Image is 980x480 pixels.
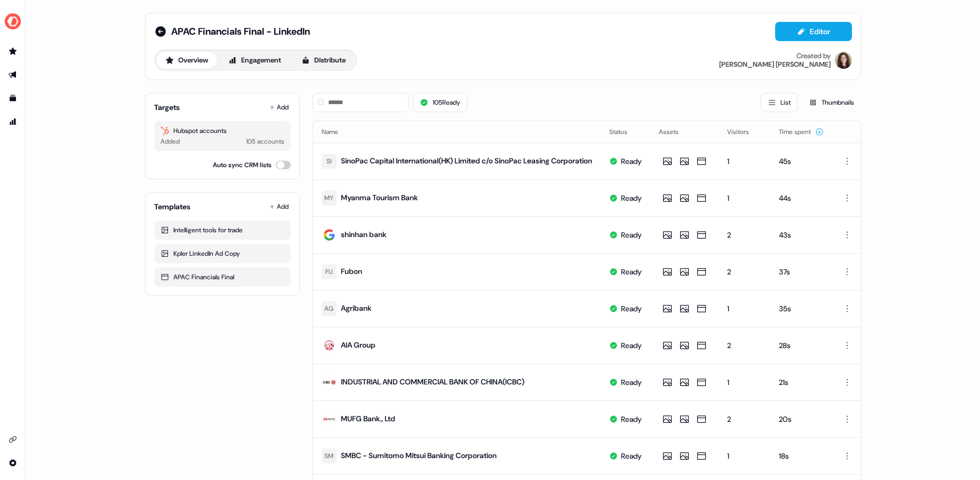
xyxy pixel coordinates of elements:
a: Go to outbound experience [4,66,21,83]
button: Visitors [727,122,762,141]
button: Overview [156,52,217,69]
div: APAC Financials Final [161,272,284,282]
div: SM [324,451,333,461]
p: 1 [727,156,762,167]
div: Intelligent tools for trade [161,225,284,235]
a: INDUSTRIAL AND COMMERCIAL BANK OF CHINA(ICBC) [341,377,524,387]
button: List [761,93,798,112]
a: Go to prospects [4,43,21,60]
p: 28s [779,340,824,351]
p: 1 [727,303,762,314]
a: Go to templates [4,90,21,107]
a: Go to attribution [4,113,21,130]
a: SMBC - Sumitomo Mitsui Banking Corporation [341,451,497,460]
div: Added [161,136,180,147]
div: SI [326,156,331,167]
div: Ready [621,230,642,240]
div: Ready [621,303,642,314]
button: Status [609,122,640,141]
p: 2 [727,266,762,277]
div: AG [324,303,333,314]
div: 105 accounts [246,136,284,147]
div: Ready [621,266,642,277]
th: Assets [650,121,719,143]
p: 1 [727,193,762,203]
p: 2 [727,414,762,424]
p: 18s [779,451,824,461]
button: Thumbnails [802,93,861,112]
p: 37s [779,266,824,277]
a: AIA Group [341,340,376,350]
div: Kpler LinkedIn Ad Copy [161,248,284,259]
div: Targets [154,102,180,113]
a: Myanma Tourism Bank [341,193,418,202]
button: Distribute [292,52,355,69]
div: MY [324,193,333,203]
button: 105Ready [413,93,467,112]
button: Name [322,122,351,141]
p: 43s [779,230,824,240]
a: MUFG Bank., Ltd [341,414,395,423]
div: Ready [621,451,642,461]
div: Ready [621,193,642,203]
p: 1 [727,377,762,388]
label: Auto sync CRM lists [213,160,272,170]
button: Engagement [219,52,290,69]
button: Add [267,100,291,115]
a: Agribank [341,303,371,313]
div: Ready [621,414,642,424]
a: Go to integrations [4,454,21,471]
a: shinhan bank [341,230,386,239]
p: 35s [779,303,824,314]
p: 45s [779,156,824,167]
a: Go to integrations [4,431,21,448]
button: Editor [775,22,852,41]
span: APAC Financials Final - LinkedIn [171,25,310,38]
a: SinoPac Capital International(HK) Limited c/o SinoPac Leasing Corporation [341,156,592,166]
p: 2 [727,340,762,351]
div: Created by [796,52,831,60]
button: Add [267,199,291,214]
p: 21s [779,377,824,388]
div: Hubspot accounts [161,125,284,136]
div: [PERSON_NAME] [PERSON_NAME] [719,60,831,69]
div: Ready [621,377,642,388]
img: Alexandra [835,52,852,69]
p: 1 [727,451,762,461]
div: Templates [154,201,190,212]
div: Ready [621,156,642,167]
p: 20s [779,414,824,424]
p: 2 [727,230,762,240]
div: FU [325,266,333,277]
div: Ready [621,340,642,351]
a: Fubon [341,266,362,276]
button: Time spent [779,122,824,141]
p: 44s [779,193,824,203]
a: Editor [775,27,852,38]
